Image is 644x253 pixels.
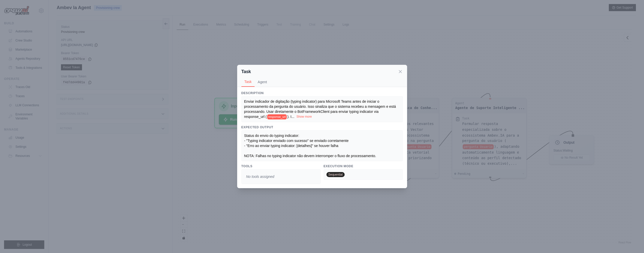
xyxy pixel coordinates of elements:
[255,77,270,87] button: Agent
[287,115,291,119] span: ). I
[241,91,403,95] h3: Description
[324,164,403,168] h3: Execution Mode
[241,77,255,87] button: Task
[244,134,376,158] span: Status do envio do typing indicator: - "Typing indicator enviado com sucesso" se enviado corretam...
[296,115,312,119] button: Show more
[241,68,251,75] h2: Task
[267,114,287,119] span: response_url
[326,172,345,177] span: Sequential
[244,99,396,119] span: Enviar indicador de digitação (typing indicator) para Microsoft Teams antes de iniciar o processa...
[244,172,276,181] span: No tools assigned
[241,125,403,129] h3: Expected Output
[619,229,644,253] iframe: Chat Widget
[244,99,400,119] div: ...
[241,164,321,168] h3: Tools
